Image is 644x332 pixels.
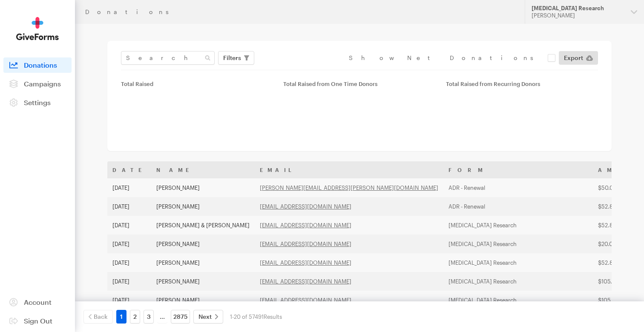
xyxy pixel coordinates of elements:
[260,297,351,303] a: [EMAIL_ADDRESS][DOMAIN_NAME]
[283,80,435,87] div: Total Raised from One Time Donors
[24,317,52,325] span: Sign Out
[255,161,443,178] th: Email
[107,235,151,253] td: [DATE]
[559,51,598,65] a: Export
[151,235,255,253] td: [PERSON_NAME]
[130,310,140,323] a: 2
[443,272,593,291] td: [MEDICAL_DATA] Research
[260,278,351,285] a: [EMAIL_ADDRESS][DOMAIN_NAME]
[151,178,255,197] td: [PERSON_NAME]
[151,161,255,178] th: Name
[443,197,593,216] td: ADR - Renewal
[3,295,72,310] a: Account
[230,310,282,323] div: 1-20 of 57491
[121,51,215,65] input: Search Name & Email
[151,197,255,216] td: [PERSON_NAME]
[443,253,593,272] td: [MEDICAL_DATA] Research
[446,80,598,87] div: Total Raised from Recurring Donors
[443,291,593,309] td: [MEDICAL_DATA] Research
[532,5,624,12] div: [MEDICAL_DATA] Research
[151,291,255,309] td: [PERSON_NAME]
[193,310,223,323] a: Next
[24,98,51,106] span: Settings
[151,216,255,235] td: [PERSON_NAME] & [PERSON_NAME]
[24,61,57,69] span: Donations
[223,53,241,63] span: Filters
[198,312,212,322] span: Next
[3,76,72,92] a: Campaigns
[3,57,72,73] a: Donations
[107,291,151,309] td: [DATE]
[260,240,351,247] a: [EMAIL_ADDRESS][DOMAIN_NAME]
[264,313,282,320] span: Results
[24,298,52,306] span: Account
[443,216,593,235] td: [MEDICAL_DATA] Research
[260,184,438,191] a: [PERSON_NAME][EMAIL_ADDRESS][PERSON_NAME][DOMAIN_NAME]
[107,197,151,216] td: [DATE]
[3,313,72,329] a: Sign Out
[260,222,351,229] a: [EMAIL_ADDRESS][DOMAIN_NAME]
[107,178,151,197] td: [DATE]
[171,310,190,323] a: 2875
[564,53,583,63] span: Export
[260,259,351,266] a: [EMAIL_ADDRESS][DOMAIN_NAME]
[443,235,593,253] td: [MEDICAL_DATA] Research
[443,161,593,178] th: Form
[24,80,61,88] span: Campaigns
[107,272,151,291] td: [DATE]
[151,272,255,291] td: [PERSON_NAME]
[532,12,624,19] div: [PERSON_NAME]
[107,216,151,235] td: [DATE]
[107,161,151,178] th: Date
[260,203,351,210] a: [EMAIL_ADDRESS][DOMAIN_NAME]
[3,95,72,110] a: Settings
[144,310,154,323] a: 3
[443,178,593,197] td: ADR - Renewal
[16,17,59,40] img: GiveForms
[107,253,151,272] td: [DATE]
[151,253,255,272] td: [PERSON_NAME]
[218,51,254,65] button: Filters
[121,80,273,87] div: Total Raised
